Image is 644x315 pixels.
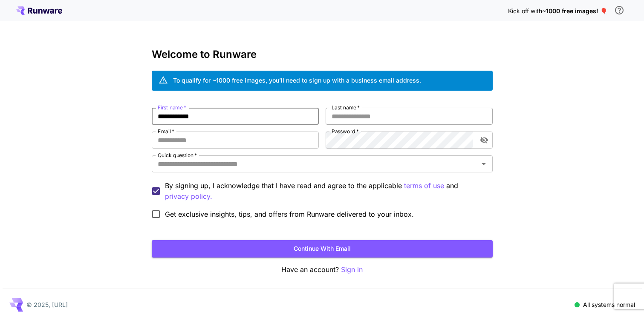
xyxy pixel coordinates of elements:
[158,104,186,111] label: First name
[26,300,68,309] p: © 2025, [URL]
[332,128,359,135] label: Password
[165,180,486,202] p: By signing up, I acknowledge that I have read and agree to the applicable and
[158,128,174,135] label: Email
[165,191,212,202] button: By signing up, I acknowledge that I have read and agree to the applicable terms of use and
[152,240,493,258] button: Continue with email
[404,180,444,191] p: terms of use
[332,104,360,111] label: Last name
[165,191,212,202] p: privacy policy.
[173,76,421,85] div: To qualify for ~1000 free images, you’ll need to sign up with a business email address.
[152,49,493,60] h3: Welcome to Runware
[341,264,363,275] button: Sign in
[478,158,490,170] button: Open
[542,7,607,14] span: ~1000 free images! 🎈
[165,209,414,219] span: Get exclusive insights, tips, and offers from Runware delivered to your inbox.
[583,300,635,309] p: All systems normal
[477,132,492,148] button: toggle password visibility
[404,180,444,191] button: By signing up, I acknowledge that I have read and agree to the applicable and privacy policy.
[508,7,542,14] span: Kick off with
[152,264,493,275] p: Have an account?
[158,152,197,159] label: Quick question
[611,2,628,19] button: In order to qualify for free credit, you need to sign up with a business email address and click ...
